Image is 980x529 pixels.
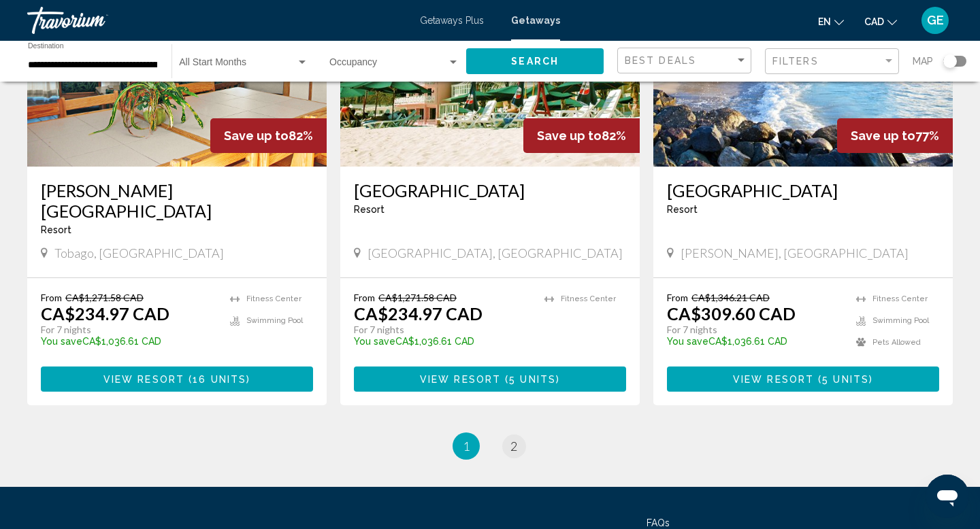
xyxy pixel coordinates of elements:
span: Swimming Pool [872,316,929,325]
button: Filter [765,48,899,75]
p: CA$234.97 CAD [41,303,169,324]
p: For 7 nights [354,324,531,336]
a: [GEOGRAPHIC_DATA] [354,180,626,201]
span: ( ) [501,374,560,385]
button: View Resort(5 units) [354,366,626,392]
button: Change language [818,12,844,31]
a: [PERSON_NAME][GEOGRAPHIC_DATA] [41,180,313,221]
span: View Resort [733,374,814,385]
span: View Resort [103,374,184,385]
a: FAQs [647,517,670,528]
span: From [41,292,62,303]
span: Save up to [537,129,602,143]
a: [GEOGRAPHIC_DATA] [667,180,939,201]
span: 16 units [193,374,246,385]
span: CA$1,271.58 CAD [378,292,457,303]
span: Tobago, [GEOGRAPHIC_DATA] [54,245,224,260]
button: View Resort(5 units) [667,366,939,392]
span: CAD [864,16,884,27]
a: Travorium [27,7,406,34]
iframe: Button to launch messaging window [926,475,969,518]
span: Save up to [224,129,289,143]
div: 82% [210,118,327,153]
span: From [354,292,375,303]
span: Resort [41,224,71,235]
span: Fitness Center [246,294,301,303]
span: Best Deals [625,55,696,66]
button: Change currency [864,12,897,31]
span: [PERSON_NAME], [GEOGRAPHIC_DATA] [681,245,909,260]
span: Search [511,56,559,67]
button: User Menu [917,6,953,35]
span: GE [927,14,944,27]
span: Resort [667,204,698,215]
span: [GEOGRAPHIC_DATA], [GEOGRAPHIC_DATA] [367,245,623,260]
span: Resort [354,204,385,215]
mat-select: Sort by [625,55,747,67]
span: You save [354,336,395,347]
p: CA$309.60 CAD [667,303,796,324]
a: Getaways [511,15,560,26]
span: 5 units [822,374,869,385]
p: CA$1,036.61 CAD [41,336,216,347]
p: CA$234.97 CAD [354,303,483,324]
div: 77% [837,118,953,153]
span: CA$1,271.58 CAD [65,292,144,303]
span: Filters [772,56,819,67]
span: 5 units [509,374,556,385]
span: Swimming Pool [246,316,303,325]
span: Fitness Center [561,294,616,303]
span: Fitness Center [872,294,928,303]
span: ( ) [814,374,873,385]
ul: Pagination [27,432,953,460]
p: CA$1,036.61 CAD [667,336,843,347]
span: You save [667,336,708,347]
span: Map [913,52,933,71]
button: Search [466,48,604,73]
span: CA$1,346.21 CAD [691,292,770,303]
button: View Resort(16 units) [41,366,313,392]
span: From [667,292,688,303]
p: CA$1,036.61 CAD [354,336,531,347]
p: For 7 nights [667,324,843,336]
a: Getaways Plus [420,15,484,26]
span: Save up to [851,129,915,143]
p: For 7 nights [41,324,216,336]
span: 2 [510,439,517,454]
span: View Resort [420,374,501,385]
span: en [818,16,831,27]
span: 1 [463,439,470,454]
span: ( ) [184,374,250,385]
span: Pets Allowed [872,338,921,347]
span: You save [41,336,82,347]
div: 82% [523,118,640,153]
